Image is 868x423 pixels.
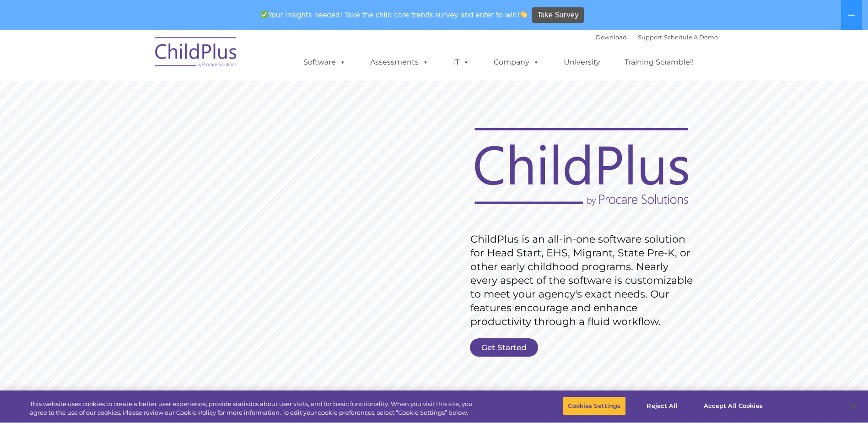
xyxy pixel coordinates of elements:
[563,396,625,416] button: Cookies Settings
[470,338,538,357] a: Get Started
[444,53,479,71] a: IT
[294,53,355,71] a: Software
[261,11,268,18] img: ✅
[843,396,863,416] button: Close
[538,7,579,23] span: Take Survey
[638,33,662,41] a: Support
[30,400,477,418] div: This website uses cookies to create a better user experience, provide statistics about user visit...
[664,33,718,41] a: Schedule A Demo
[555,53,609,71] a: University
[257,6,531,24] span: Your insights needed! Take the child care trends survey and enter to win!
[596,33,718,41] font: |
[596,33,627,41] a: Download
[470,233,697,329] rs-layer: ChildPlus is an all-in-one software solution for Head Start, EHS, Migrant, State Pre-K, or other ...
[520,11,527,18] img: 👏
[361,53,438,71] a: Assessments
[615,53,703,71] a: Training Scramble!!
[699,396,768,416] button: Accept All Cookies
[532,7,584,23] a: Take Survey
[485,53,549,71] a: Company
[634,396,691,416] button: Reject All
[151,31,242,76] img: ChildPlus by Procare Solutions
